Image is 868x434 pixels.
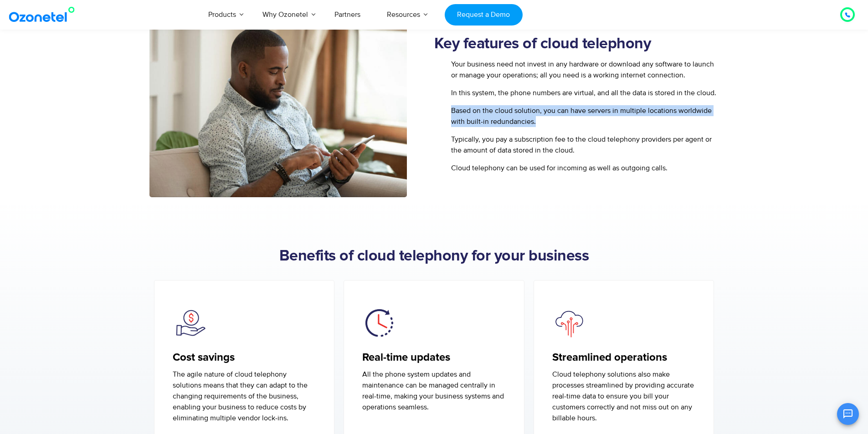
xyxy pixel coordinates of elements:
h5: Streamlined operations [552,351,696,364]
p: All the phone system updates and maintenance can be managed centrally in real-time, making your b... [362,369,506,413]
span: Based on the cloud solution, you can have servers in multiple locations worldwide with built-in r... [449,105,719,127]
h5: Real-time updates [362,351,506,364]
span: Cloud telephony can be used for incoming as well as outgoing calls. [449,163,668,174]
h2: Key features of cloud telephony [434,35,719,53]
button: Open chat [837,403,859,425]
p: Cloud telephony solutions also make processes streamlined by providing accurate real-time data to... [552,369,696,424]
a: Request a Demo [445,4,523,26]
h2: Benefits of cloud telephony for your business [149,247,719,266]
h5: Cost savings [173,351,316,364]
span: Your business need not invest in any hardware or download any software to launch or manage your o... [449,59,719,81]
span: Typically, you pay a subscription fee to the cloud telephony providers per agent or the amount of... [449,134,719,156]
span: In this system, the phone numbers are virtual, and all the data is stored in the cloud. [449,87,716,98]
p: The agile nature of cloud telephony solutions means that they can adapt to the changing requireme... [173,369,316,424]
